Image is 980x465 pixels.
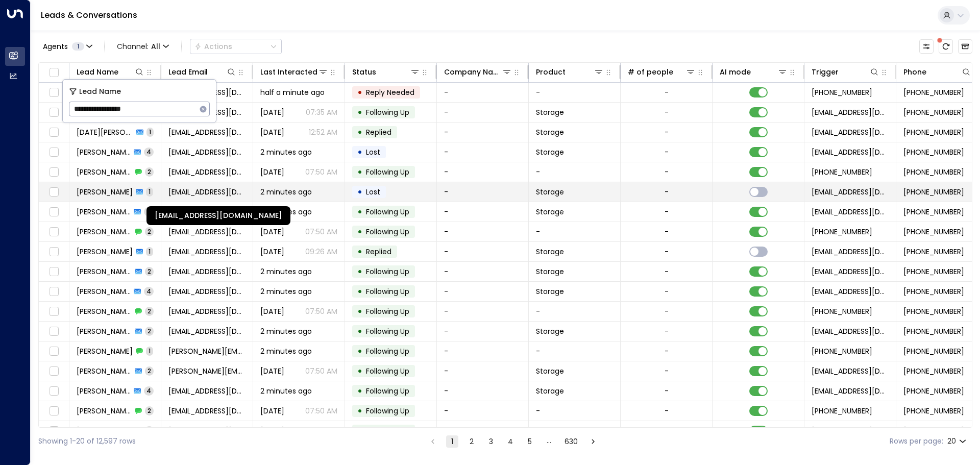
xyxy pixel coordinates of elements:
div: - [665,107,669,117]
div: Lead Email [168,66,236,78]
span: Toggle select row [47,285,60,298]
span: half a minute ago [260,87,325,97]
div: - [665,167,669,177]
span: leads@space-station.co.uk [812,127,889,137]
span: leads@space-station.co.uk [812,247,889,257]
span: leads@space-station.co.uk [812,386,889,396]
div: Status [352,66,420,78]
span: +447857533991 [903,127,964,137]
p: 07:35 AM [306,107,337,117]
td: - [529,162,621,182]
span: Toggle select row [47,126,60,139]
span: Toggle select row [47,385,60,398]
span: Storage [536,286,564,297]
button: Customize [919,39,934,54]
td: - [529,401,621,421]
span: Emma Osborne [77,286,131,297]
td: - [437,142,529,162]
div: Phone [903,66,926,78]
span: emmaosborne71@gmail.com [168,286,246,297]
div: • [357,402,362,420]
span: joanrowbury@yahoo.co.uk [168,227,246,237]
td: - [529,222,621,241]
span: Toggle select row [47,305,60,318]
span: +447466284401 [903,266,964,277]
div: • [357,223,362,240]
div: - [665,306,669,316]
span: Sep 07, 2025 [260,247,284,257]
span: deanabele@gmail.com [168,406,246,416]
td: - [437,381,529,401]
div: - [665,127,669,137]
span: 2 minutes ago [260,147,312,157]
div: - [665,286,669,297]
span: Storage [536,386,564,396]
span: Toggle select row [47,86,60,99]
span: Joan Rowbury [77,227,132,237]
span: Toggle select row [47,226,60,238]
span: leads@space-station.co.uk [812,286,889,297]
span: Following Up [366,266,409,277]
td: - [437,302,529,321]
div: Actions [194,42,232,51]
div: • [357,104,362,121]
span: +447907490754 [812,426,872,436]
td: - [437,361,529,381]
div: Trigger [812,66,839,78]
span: 2 minutes ago [260,386,312,396]
span: Replied [366,247,391,257]
span: leads@space-station.co.uk [812,207,889,217]
span: 1 [146,247,153,256]
span: There are new threads available. Refresh the grid to view the latest updates. [939,39,953,54]
div: # of people [628,66,696,78]
div: • [357,263,362,280]
div: • [357,84,362,101]
span: Sep 11, 2025 [260,127,284,137]
p: 07:00 AM [305,426,337,436]
span: +447539085152 [903,167,964,177]
div: Phone [903,66,971,78]
div: Company Name [444,66,512,78]
span: Following Up [366,366,409,376]
span: +447907490754 [903,406,964,416]
span: Toggle select row [47,365,60,378]
span: Storage [536,187,564,197]
td: - [437,103,529,122]
span: deanabele@gmail.com [168,426,246,436]
span: Storage [536,366,564,376]
span: alex.tross@carterjonas.co.uk [168,346,246,356]
span: Wayne Howe [77,266,132,277]
span: Storage [536,127,564,137]
span: 4 [144,207,154,216]
span: All [151,42,160,51]
span: 2 [145,267,154,276]
div: Trigger [812,66,879,78]
td: - [437,322,529,341]
span: Following Up [366,386,409,396]
span: Toggle select row [47,425,60,437]
td: - [437,401,529,421]
span: 2 minutes ago [260,346,312,356]
span: Channel: [113,39,173,54]
div: • [357,342,362,360]
div: • [357,183,362,201]
nav: pagination navigation [426,435,600,448]
p: 07:50 AM [305,406,337,416]
td: - [437,162,529,182]
button: Go to next page [587,435,599,448]
span: leads@space-station.co.uk [812,107,889,117]
span: Following Up [366,167,409,177]
td: - [437,341,529,361]
td: - [437,242,529,261]
span: Yesterday [260,366,284,376]
span: Toggle select row [47,325,60,338]
div: • [357,382,362,400]
span: Agents [43,43,68,50]
span: 1 [72,42,84,51]
div: - [665,147,669,157]
span: Following Up [366,306,409,316]
span: Toggle select row [47,345,60,358]
div: # of people [628,66,673,78]
span: +447762094549 [812,306,872,316]
div: • [357,303,362,320]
